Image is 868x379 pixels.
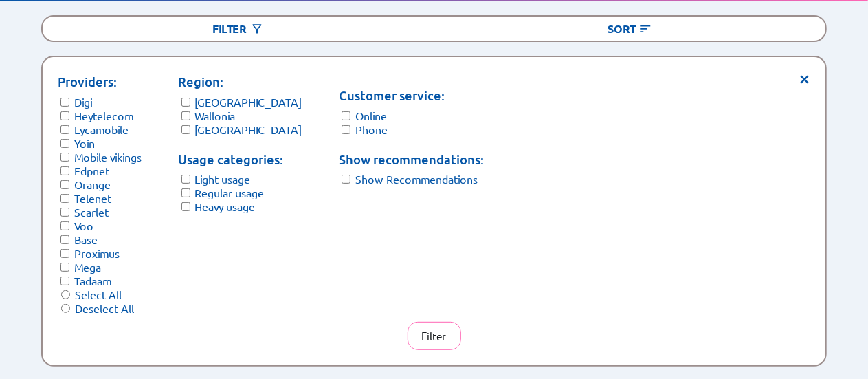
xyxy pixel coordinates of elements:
[195,172,251,186] label: Light usage
[75,288,122,301] label: Select All
[179,72,302,91] p: Region:
[74,164,109,177] label: Edpnet
[355,172,478,186] label: Show Recommendations
[75,301,134,315] label: Deselect All
[195,95,302,109] label: [GEOGRAPHIC_DATA]
[638,22,652,36] img: Button open the sorting menu
[434,17,826,41] div: Sort
[408,322,461,350] button: Filter
[74,122,129,136] label: Lycamobile
[74,260,101,274] label: Mega
[74,136,95,150] label: Yoin
[195,199,256,213] label: Heavy usage
[74,232,98,246] label: Base
[179,150,302,169] p: Usage categories:
[74,274,111,288] label: Tadaam
[250,22,264,36] img: Button open the filtering menu
[799,72,810,83] span: ×
[355,109,387,122] label: Online
[43,17,434,41] div: Filter
[195,186,265,199] label: Regular usage
[58,72,142,91] p: Providers:
[74,95,92,109] label: Digi
[74,246,120,260] label: Proximus
[195,109,236,122] label: Wallonia
[339,86,484,105] p: Customer service:
[74,219,93,232] label: Voo
[74,150,142,164] label: Mobile vikings
[74,205,109,219] label: Scarlet
[74,109,133,122] label: Heytelecom
[355,122,388,136] label: Phone
[74,177,111,191] label: Orange
[74,191,111,205] label: Telenet
[195,122,302,136] label: [GEOGRAPHIC_DATA]
[339,150,484,169] p: Show recommendations:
